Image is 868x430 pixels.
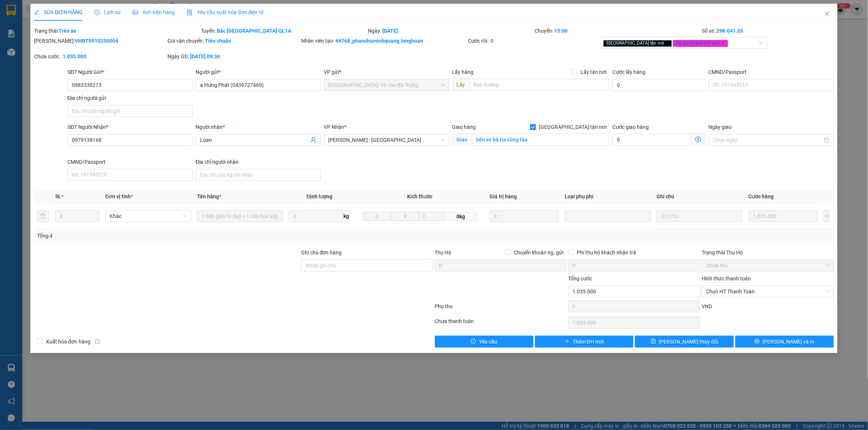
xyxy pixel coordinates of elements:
[479,338,497,346] span: Yêu cầu
[574,248,639,257] span: Phí thu hộ khách nhận trả
[573,338,604,346] span: Thêm ĐH mới
[187,9,264,15] span: Yêu cầu xuất hóa đơn điện tử
[701,27,834,35] div: Số xe:
[709,124,732,130] label: Ngày giao
[34,37,166,45] div: [PERSON_NAME]:
[301,260,433,271] input: Ghi chú đơn hàng
[67,158,193,166] div: CMND/Passport
[197,210,283,222] input: VD: Bàn, Ghế
[407,193,432,199] span: Kích thước
[190,53,220,59] b: [DATE] 09:36
[34,10,39,15] span: edit
[105,193,133,199] span: Đơn vị tính
[133,9,175,15] span: Ảnh kiện hàng
[343,210,350,222] span: kg
[363,212,392,221] input: D
[612,69,645,75] label: Cước lấy hàng
[301,37,467,45] div: Nhân viên tạo:
[735,336,834,348] button: printer[PERSON_NAME] và In
[702,248,834,257] div: Trạng thái Thu Hộ
[824,11,830,17] span: close
[310,137,316,143] span: user-add
[695,136,701,142] span: dollar-circle
[535,336,633,348] button: plusThêm ĐH mới
[196,169,321,181] input: Địa chỉ của người nhận
[391,212,420,221] input: R
[490,193,517,199] span: Giá trị hàng
[167,37,299,45] div: Gói vận chuyển:
[167,52,299,61] div: Ngày GD:
[511,248,567,257] span: Chuyển khoản ng. gửi
[34,52,166,61] div: Chưa cước :
[196,68,321,76] div: Người gửi
[382,28,398,34] b: [DATE]
[749,193,774,199] span: Cước hàng
[755,339,760,345] span: printer
[713,136,823,144] input: Ngày giao
[452,79,469,91] span: Lấy
[434,317,567,330] div: Chưa thanh toán
[721,41,725,45] span: close
[367,27,534,35] div: Ngày:
[205,38,231,44] b: Tiêu chuẩn
[490,210,559,222] input: 0
[612,79,706,91] input: Cước lấy hàng
[568,276,592,281] span: Tổng cước
[67,94,193,102] div: Địa chỉ người gửi
[603,40,672,47] span: [GEOGRAPHIC_DATA] tận nơi
[659,338,718,346] span: [PERSON_NAME] thay đổi
[763,338,815,346] span: [PERSON_NAME] và In
[217,28,292,34] b: Bắc [GEOGRAPHIC_DATA] QL1A
[452,69,474,75] span: Lấy hàng
[34,9,83,15] span: SỬA ĐƠN HÀNG
[612,124,649,130] label: Cước giao hàng
[702,303,712,309] span: VND
[335,38,423,44] b: 44768_phanchuminhquang.longhoan
[578,68,609,76] span: Lấy tận nơi
[324,124,344,130] span: VP Nhận
[657,210,743,222] input: Ghi Chú
[817,4,838,25] button: Close
[469,79,610,91] input: Dọc đường
[452,124,476,130] span: Giao hàng
[63,53,86,59] b: 1.035.000
[824,210,831,222] button: plus
[434,302,567,315] div: Phụ thu
[301,250,342,255] label: Ghi chú đơn hàng
[67,105,193,117] input: Địa chỉ của người gửi
[307,193,333,199] span: Định lượng
[716,28,743,34] b: 29K-041.05
[445,212,477,221] span: 0kg
[94,9,121,15] span: Lịch sử
[187,10,193,16] img: icon
[419,212,445,221] input: C
[328,79,445,91] span: Hà Nội: VP Hai Bà Trưng
[709,68,834,76] div: CMND/Passport
[673,40,728,47] span: Đã gọi khách (VP gửi)
[562,189,654,204] th: Loại phụ phí
[75,38,118,44] b: VHBT0910250004
[702,276,751,281] label: Hình thức thanh toán
[43,338,93,346] span: Xuất hóa đơn hàng
[33,27,200,35] div: Trạng thái:
[435,250,451,255] span: Thu Hộ
[749,210,818,222] input: 0
[37,210,49,222] button: delete
[328,134,445,146] span: Hồ Chí Minh : Kho Quận 12
[651,339,656,345] span: save
[534,27,701,35] div: Chuyến:
[324,68,449,76] div: VP gửi
[67,68,193,76] div: SĐT Người Gửi
[635,336,734,348] button: save[PERSON_NAME] thay đổi
[665,41,669,45] span: close
[110,211,187,222] span: Khác
[133,10,138,15] span: picture
[612,134,691,146] input: Cước giao hàng
[471,339,476,345] span: exclamation-circle
[468,37,600,45] div: Cước rồi :
[565,339,570,345] span: plus
[472,134,610,146] input: Giao tận nơi
[536,123,609,131] span: [GEOGRAPHIC_DATA] tận nơi
[95,339,100,344] span: info-circle
[706,286,829,297] span: Chọn HT Thanh Toán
